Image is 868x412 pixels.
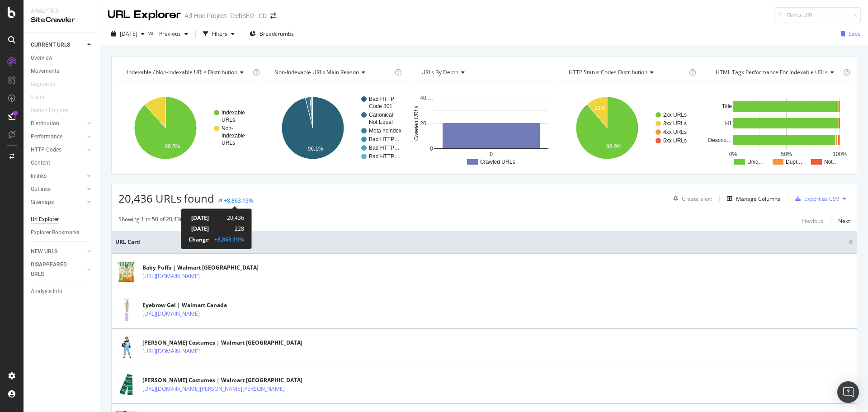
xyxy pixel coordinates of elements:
[118,191,214,206] span: 20,436 URLs found
[273,65,393,80] h4: Non-Indexable URLs Main Reason
[413,106,420,141] text: Crawled URLs
[722,103,732,109] text: Title
[31,228,80,237] div: Explorer Bookmarks
[31,53,52,63] div: Overview
[781,151,792,157] text: 50%
[184,11,267,20] div: Ad-Hoc Project: TechSEO - CD
[224,197,253,204] div: +8,863.15%
[714,65,841,80] h4: HTML Tags Performance for Indexable URLs
[682,195,712,203] div: Create alert
[31,145,61,155] div: HTTP Codes
[142,301,227,309] div: Eyebrow Gel | Walmart Canada
[142,376,304,384] div: [PERSON_NAME] Costumes | Walmart [GEOGRAPHIC_DATA]
[31,228,94,237] a: Explorer Bookmarks
[222,117,235,123] text: URLs
[31,66,59,76] div: Movements
[786,159,802,165] text: Dupl…
[663,120,687,127] text: 3xx URLs
[31,53,94,63] a: Overview
[31,158,50,168] div: Content
[222,125,233,132] text: Non-
[156,27,192,41] button: Previous
[31,106,68,115] div: Search Engines
[490,151,493,157] text: 0
[222,133,245,139] text: Indexable
[837,381,859,403] div: Open Intercom Messenger
[31,15,93,25] div: SiteCrawler
[723,193,780,204] button: Manage Columns
[266,89,409,167] svg: A chart.
[725,120,732,127] text: H1
[838,217,850,225] div: Next
[189,234,209,245] td: Change
[663,112,687,118] text: 2xx URLs
[708,137,732,143] text: Descrip…
[31,119,59,128] div: Distribution
[148,29,156,37] span: vs
[259,30,294,38] span: Breadcrumbs
[31,132,62,142] div: Performance
[369,112,393,118] text: Canonical
[31,7,93,15] div: Analytics
[118,215,202,226] div: Showing 1 to 50 of 20,436 entries
[707,89,850,167] svg: A chart.
[31,171,47,181] div: Inlinks
[31,247,57,256] div: NEW URLS
[189,223,209,234] td: [DATE]
[142,309,200,318] a: [URL][DOMAIN_NAME]
[31,145,85,155] a: HTTP Codes
[142,272,200,281] a: [URL][DOMAIN_NAME]
[802,215,823,226] button: Previous
[31,185,85,194] a: Outlinks
[670,191,712,206] button: Create alert
[120,30,137,38] span: 2025 Oct. 9th
[31,185,51,194] div: Outlinks
[189,213,209,223] td: [DATE]
[774,7,861,23] input: Find a URL
[369,103,392,109] text: Code 301
[569,68,647,76] span: HTTP Status Codes Distribution
[142,347,200,356] a: [URL][DOMAIN_NAME]
[246,27,297,41] button: Breadcrumbs
[31,40,85,50] a: CURRENT URLS
[567,65,688,80] h4: HTTP Status Codes Distribution
[31,106,77,115] a: Search Engines
[420,95,434,101] text: 40,…
[420,120,434,127] text: 20,…
[212,30,227,38] div: Filters
[369,145,400,151] text: Bad HTTP…
[108,27,148,41] button: [DATE]
[31,40,70,50] div: CURRENT URLS
[369,96,394,102] text: Bad HTTP
[270,13,276,19] div: arrow-right-arrow-left
[663,137,687,144] text: 5xx URLs
[413,89,556,167] svg: A chart.
[31,132,85,142] a: Performance
[115,261,138,284] img: main image
[118,89,261,167] div: A chart.
[31,119,85,128] a: Distribution
[274,68,359,76] span: Non-Indexable URLs Main Reason
[142,264,259,272] div: Baby Puffs | Walmart [GEOGRAPHIC_DATA]
[31,287,62,296] div: Analysis Info
[729,151,737,157] text: 0%
[420,65,547,80] h4: URLs by Depth
[125,65,251,80] h4: Indexable / Non-Indexable URLs Distribution
[222,109,245,116] text: Indexable
[31,158,94,168] a: Content
[31,66,94,76] a: Movements
[31,80,64,89] a: Segments
[824,159,838,165] text: Not…
[838,215,850,226] button: Next
[307,146,323,152] text: 96.1%
[837,27,861,41] button: Save
[214,236,244,243] div: +8,863.15%
[430,146,434,152] text: 0
[369,119,393,125] text: Not Equal
[31,287,94,296] a: Analysis Info
[209,223,244,234] td: 228
[31,247,85,256] a: NEW URLS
